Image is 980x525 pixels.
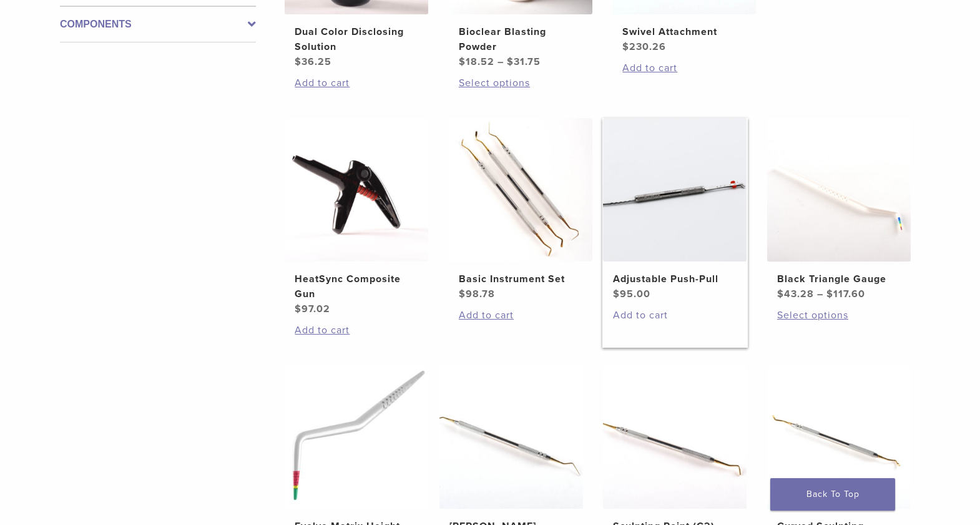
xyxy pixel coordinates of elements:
h2: Adjustable Push-Pull [613,272,737,287]
span: $ [459,288,466,300]
bdi: 95.00 [613,288,650,300]
h2: Swivel Attachment [622,24,746,39]
img: HeatSync Composite Gun [285,118,428,262]
h2: Basic Instrument Set [459,272,582,287]
span: $ [459,56,466,68]
img: Clark Explorer (C1) [439,365,583,509]
span: $ [622,41,629,53]
img: Evolve Matrix Height Indicator (EMHI) [285,365,428,509]
a: Add to cart: “Dual Color Disclosing Solution” [295,76,418,91]
span: $ [613,288,620,300]
bdi: 43.28 [777,288,814,300]
span: – [817,288,823,300]
a: Basic Instrument SetBasic Instrument Set $98.78 [448,118,594,302]
a: Add to cart: “Swivel Attachment” [622,61,746,76]
span: $ [295,56,301,68]
span: $ [295,303,301,315]
bdi: 31.75 [507,56,541,68]
a: Select options for “Bioclear Blasting Powder” [459,76,582,91]
h2: HeatSync Composite Gun [295,272,418,302]
img: Curved Sculpting Paddle (C3) [767,365,911,509]
img: Black Triangle Gauge [767,118,911,262]
a: Add to cart: “Adjustable Push-Pull” [613,308,737,323]
a: HeatSync Composite GunHeatSync Composite Gun $97.02 [284,118,429,316]
span: – [497,56,504,68]
label: Components [60,17,256,32]
h2: Bioclear Blasting Powder [459,24,582,54]
bdi: 18.52 [459,56,494,68]
h2: Dual Color Disclosing Solution [295,24,418,54]
bdi: 97.02 [295,303,330,315]
span: $ [777,288,784,300]
bdi: 117.60 [826,288,865,300]
h2: Black Triangle Gauge [777,272,901,287]
a: Add to cart: “Basic Instrument Set” [459,308,582,323]
img: Adjustable Push-Pull [603,118,747,262]
span: $ [507,56,514,68]
a: Add to cart: “HeatSync Composite Gun” [295,323,418,338]
img: Sculpting Point (C2) [603,365,747,509]
img: Basic Instrument Set [449,118,592,262]
bdi: 230.26 [622,41,666,53]
a: Adjustable Push-PullAdjustable Push-Pull $95.00 [602,118,748,302]
bdi: 36.25 [295,56,331,68]
span: $ [826,288,833,300]
a: Black Triangle GaugeBlack Triangle Gauge [767,118,912,302]
a: Back To Top [770,478,895,511]
bdi: 98.78 [459,288,495,300]
a: Select options for “Black Triangle Gauge” [777,308,901,323]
